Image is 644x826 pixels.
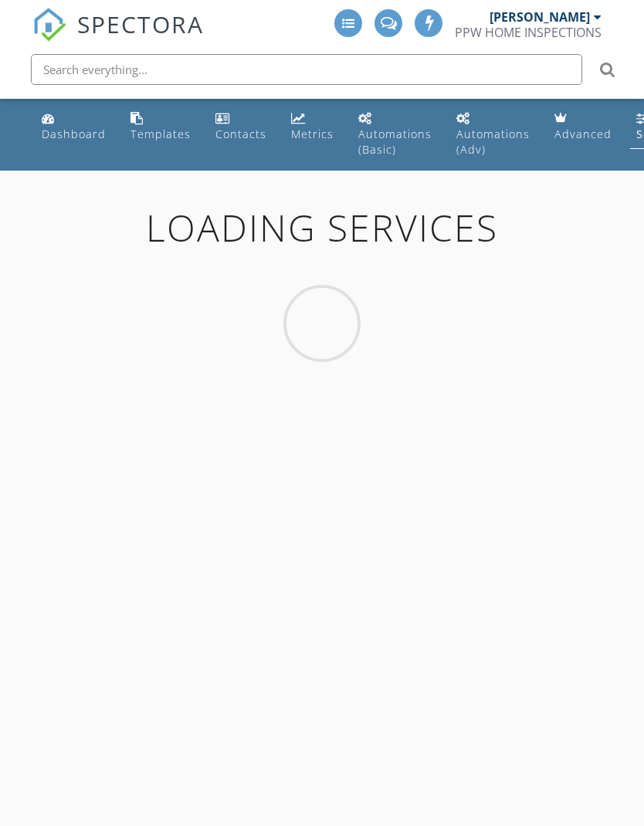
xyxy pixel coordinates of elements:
div: Automations (Adv) [456,127,530,157]
div: Metrics [291,127,334,141]
div: Dashboard [42,127,106,141]
div: PPW HOME INSPECTIONS [455,25,602,40]
div: Automations (Basic) [358,127,432,157]
a: SPECTORA [32,21,204,53]
a: Automations (Basic) [352,105,438,164]
div: Advanced [554,127,612,141]
a: Advanced [548,105,618,149]
h1: Loading Services [23,208,622,249]
div: Templates [130,127,191,141]
a: Dashboard [36,105,112,149]
a: Metrics [285,105,340,149]
input: Search everything... [31,54,582,85]
a: Automations (Advanced) [450,105,536,164]
span: SPECTORA [77,8,204,40]
a: Templates [124,105,197,149]
img: The Best Home Inspection Software - Spectora [32,8,66,42]
a: Contacts [209,105,273,149]
div: [PERSON_NAME] [490,9,590,25]
div: Contacts [215,127,266,141]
